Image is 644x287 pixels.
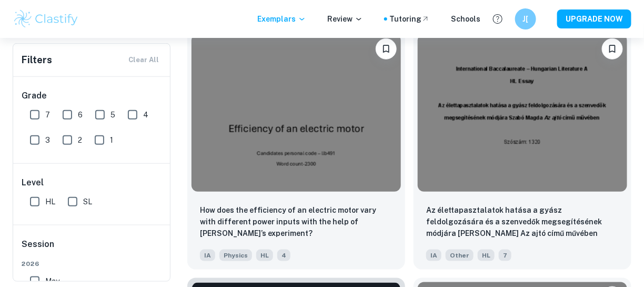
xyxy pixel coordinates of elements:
[45,275,59,287] span: May
[489,10,507,28] button: Help and Feedback
[45,109,50,121] span: 7
[478,250,495,261] span: HL
[110,134,113,146] span: 1
[45,134,50,146] span: 3
[557,9,631,28] button: UPGRADE NOW
[257,13,306,25] p: Exemplars
[426,250,441,261] span: IA
[499,250,511,261] span: 7
[200,250,215,261] span: IA
[426,204,619,239] p: Az élettapasztalatok hatása a gyász feldolgozására és a szenvedők megsegítésének módjára Szabó Ma...
[376,38,397,60] button: Bookmark
[327,13,363,25] p: Review
[187,30,405,270] a: BookmarkHow does the efficiency of an electric motor vary with different power inputs with the he...
[22,238,163,259] h6: Session
[192,34,401,192] img: Physics IA example thumbnail: How does the efficiency of an electric m
[22,53,52,67] h6: Filters
[256,250,273,261] span: HL
[515,8,536,29] button: J[
[78,109,83,121] span: 6
[22,176,163,189] h6: Level
[78,134,82,146] span: 2
[45,196,55,207] span: HL
[277,250,290,261] span: 4
[389,13,430,25] a: Tutoring
[110,109,115,121] span: 5
[446,250,474,261] span: Other
[219,250,252,261] span: Physics
[602,38,623,60] button: Bookmark
[451,13,480,25] a: Schools
[22,259,163,269] span: 2026
[22,90,163,102] h6: Grade
[143,109,148,121] span: 4
[520,13,532,25] h6: J[
[200,204,393,239] p: How does the efficiency of an electric motor vary with different power inputs with the help of jo...
[414,30,631,270] a: BookmarkAz élettapasztalatok hatása a gyász feldolgozására és a szenvedők megsegítésének módjára ...
[13,8,79,29] img: Clastify logo
[83,196,92,207] span: SL
[418,34,627,192] img: Other IA example thumbnail: Az élettapasztalatok hatása a gyász feld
